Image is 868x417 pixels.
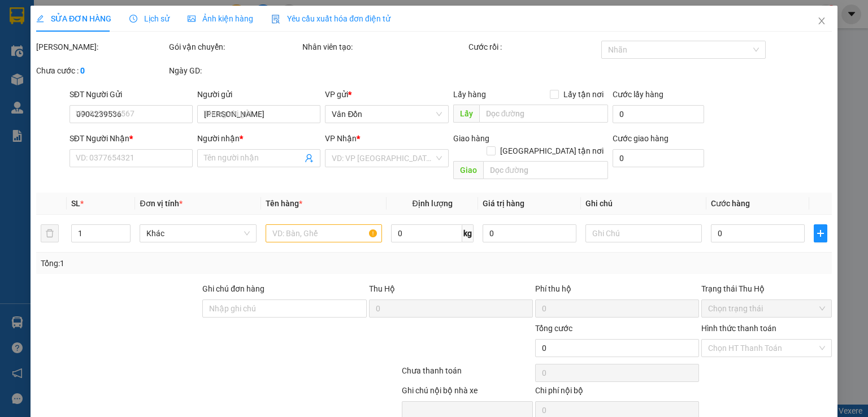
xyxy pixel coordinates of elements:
span: Vân Đồn [332,106,441,123]
span: Lấy hàng [453,90,485,99]
span: clock-circle [129,15,137,23]
b: 0 [80,66,85,75]
div: Ghi chú nội bộ nhà xe [402,384,532,401]
div: Ngày GD: [169,64,300,77]
div: Người nhận [197,132,320,145]
input: Cước giao hàng [613,149,704,167]
span: Giao hàng [453,134,489,143]
th: Ghi chú [581,193,706,215]
button: Close [806,6,837,37]
div: Chi phí nội bộ [535,384,699,401]
div: SĐT Người Nhận [70,132,193,145]
div: VP gửi [325,88,448,101]
div: Trạng thái Thu Hộ [701,283,832,295]
input: Ghi Chú [585,224,702,242]
input: Dọc đường [483,161,608,179]
div: Chưa cước : [36,64,167,77]
div: Cước rồi : [468,41,599,53]
input: Cước lấy hàng [613,105,704,123]
span: Thu Hộ [368,284,394,293]
div: Chưa thanh toán [401,364,533,384]
div: Phí thu hộ [535,283,699,299]
button: delete [41,224,59,242]
span: picture [188,15,196,23]
span: close [817,16,826,25]
span: Giá trị hàng [483,199,524,208]
span: Lịch sử [129,14,170,23]
input: VD: Bàn, Ghế [266,224,382,242]
span: Lấy [453,105,479,123]
span: [GEOGRAPHIC_DATA] tận nơi [496,145,608,157]
span: plus [814,229,827,238]
label: Hình thức thanh toán [701,324,776,333]
div: Gói vận chuyển: [169,41,300,53]
span: kg [462,224,474,242]
span: Tên hàng [266,199,302,208]
div: Người gửi [197,88,320,101]
img: icon [271,15,280,24]
span: Đơn vị tính [140,199,182,208]
span: edit [36,15,44,23]
span: SL [71,199,80,208]
span: Yêu cầu xuất hóa đơn điện tử [271,14,390,23]
span: Định lượng [412,199,452,208]
span: Giao [453,161,483,179]
div: Nhân viên tạo: [302,41,466,53]
div: Tổng: 1 [41,257,336,270]
span: user-add [305,154,314,163]
span: SỬA ĐƠN HÀNG [36,14,111,23]
span: VP Nhận [325,134,357,143]
span: Khác [146,225,249,242]
label: Cước lấy hàng [613,90,663,99]
span: Tổng cước [535,324,572,333]
span: Lấy tận nơi [559,88,608,101]
span: Ảnh kiện hàng [188,14,253,23]
button: plus [814,224,827,242]
label: Cước giao hàng [613,134,669,143]
span: Cước hàng [711,199,750,208]
label: Ghi chú đơn hàng [202,284,264,293]
input: Dọc đường [479,105,608,123]
span: Chọn trạng thái [708,300,825,317]
input: Ghi chú đơn hàng [202,299,366,318]
div: SĐT Người Gửi [70,88,193,101]
div: [PERSON_NAME]: [36,41,167,53]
